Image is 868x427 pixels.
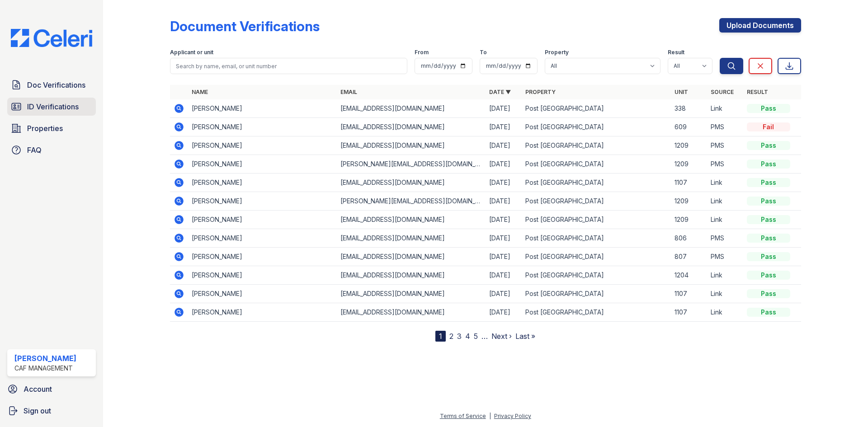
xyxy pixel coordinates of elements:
td: [PERSON_NAME] [188,192,337,211]
div: Pass [747,271,790,280]
div: 1 [435,331,446,342]
td: Post [GEOGRAPHIC_DATA] [522,174,670,192]
td: 1209 [671,155,707,174]
a: Account [4,380,99,398]
td: [PERSON_NAME] [188,174,337,192]
a: Doc Verifications [7,76,96,94]
div: Pass [747,197,790,206]
td: 1107 [671,174,707,192]
label: From [415,49,429,56]
span: Account [24,384,52,394]
a: Result [747,89,768,95]
a: Date ▼ [489,89,511,95]
label: Applicant or unit [170,49,213,56]
a: Unit [675,89,688,95]
div: Pass [747,234,790,243]
td: 338 [671,99,707,118]
div: Pass [747,160,790,169]
div: Pass [747,178,790,187]
a: Next › [491,332,512,341]
a: Source [711,89,734,95]
td: [PERSON_NAME][EMAIL_ADDRESS][DOMAIN_NAME] [337,192,486,211]
td: [PERSON_NAME] [188,155,337,174]
td: PMS [707,136,743,155]
td: [PERSON_NAME] [188,136,337,155]
td: [EMAIL_ADDRESS][DOMAIN_NAME] [337,266,486,285]
div: [PERSON_NAME] [14,353,76,364]
a: Upload Documents [719,18,801,33]
a: Property [525,89,556,95]
td: [DATE] [486,229,522,248]
td: 1209 [671,211,707,229]
label: Result [668,49,684,56]
td: Link [707,211,743,229]
td: Post [GEOGRAPHIC_DATA] [522,192,670,211]
td: [EMAIL_ADDRESS][DOMAIN_NAME] [337,303,486,322]
a: 4 [465,332,470,341]
td: [EMAIL_ADDRESS][DOMAIN_NAME] [337,118,486,136]
div: Pass [747,252,790,261]
td: 1204 [671,266,707,285]
td: PMS [707,229,743,248]
td: Post [GEOGRAPHIC_DATA] [522,248,670,266]
td: [EMAIL_ADDRESS][DOMAIN_NAME] [337,248,486,266]
div: Pass [747,104,790,113]
td: Link [707,192,743,211]
td: [PERSON_NAME] [188,303,337,322]
td: [DATE] [486,266,522,285]
div: | [489,413,491,419]
td: Post [GEOGRAPHIC_DATA] [522,99,670,118]
span: FAQ [27,145,42,155]
td: [DATE] [486,136,522,155]
td: Post [GEOGRAPHIC_DATA] [522,266,670,285]
td: [PERSON_NAME] [188,211,337,229]
td: [DATE] [486,248,522,266]
td: Post [GEOGRAPHIC_DATA] [522,118,670,136]
img: CE_Logo_Blue-a8612792a0a2168367f1c8372b55b34899dd931a85d93a1a3d3e32e68fde9ad4.png [4,29,99,47]
td: 1107 [671,303,707,322]
a: 2 [449,332,453,341]
a: Sign out [4,402,99,420]
td: Link [707,174,743,192]
td: [DATE] [486,303,522,322]
td: Post [GEOGRAPHIC_DATA] [522,303,670,322]
td: PMS [707,118,743,136]
a: 5 [474,332,478,341]
td: Post [GEOGRAPHIC_DATA] [522,211,670,229]
div: CAF Management [14,364,76,373]
td: [DATE] [486,211,522,229]
td: [PERSON_NAME] [188,229,337,248]
td: [PERSON_NAME] [188,248,337,266]
td: PMS [707,155,743,174]
td: Post [GEOGRAPHIC_DATA] [522,229,670,248]
span: … [481,331,488,342]
label: To [480,49,487,56]
td: [DATE] [486,155,522,174]
td: 1209 [671,192,707,211]
td: [EMAIL_ADDRESS][DOMAIN_NAME] [337,99,486,118]
td: [EMAIL_ADDRESS][DOMAIN_NAME] [337,285,486,303]
td: [DATE] [486,192,522,211]
td: [EMAIL_ADDRESS][DOMAIN_NAME] [337,136,486,155]
td: Link [707,266,743,285]
td: Link [707,285,743,303]
td: [EMAIL_ADDRESS][DOMAIN_NAME] [337,229,486,248]
a: Name [192,89,208,95]
td: Post [GEOGRAPHIC_DATA] [522,155,670,174]
td: [EMAIL_ADDRESS][DOMAIN_NAME] [337,211,486,229]
td: Link [707,303,743,322]
td: 609 [671,118,707,136]
div: Pass [747,289,790,298]
a: Properties [7,119,96,137]
td: 1107 [671,285,707,303]
div: Fail [747,122,790,131]
span: Sign out [24,405,51,416]
input: Search by name, email, or unit number [170,58,407,74]
td: Link [707,99,743,118]
a: ID Verifications [7,98,96,116]
a: Email [340,89,357,95]
td: 807 [671,248,707,266]
td: Post [GEOGRAPHIC_DATA] [522,136,670,155]
span: ID Verifications [27,101,79,112]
